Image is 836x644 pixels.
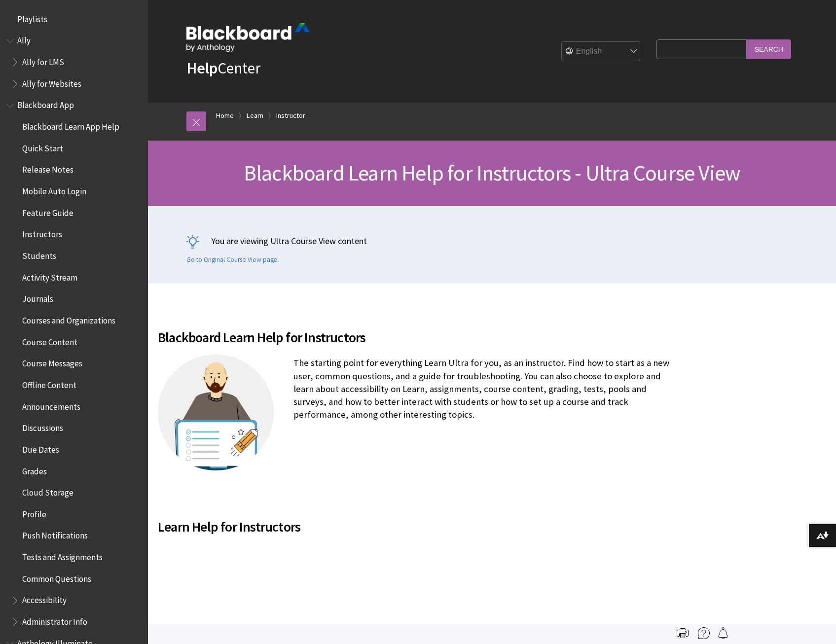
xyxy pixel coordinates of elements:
img: More help [698,627,710,639]
span: Ally [17,33,31,46]
img: Print [677,627,689,639]
span: Ally for Websites [22,75,81,89]
span: Announcements [22,398,80,412]
span: Release Notes [22,162,73,175]
span: Activity Stream [22,269,77,283]
span: Course Content [22,334,77,347]
a: Learn [247,109,263,122]
a: Instructor [276,109,305,122]
img: Blackboard by Anthology [186,23,310,52]
span: Playlists [17,11,47,24]
a: Home [216,109,234,122]
span: Cloud Storage [22,484,73,498]
span: Students [22,248,56,261]
a: HelpCenter [186,58,260,78]
span: Accessibility [22,592,67,606]
span: Blackboard Learn Help for Instructors [158,327,680,348]
span: Offline Content [22,377,76,390]
span: Blackboard Learn Help for Instructors - Ultra Course View [244,159,740,186]
p: You are viewing Ultra Course View content [186,235,798,247]
strong: Help [186,58,218,78]
span: Blackboard Learn App Help [22,118,119,132]
span: Journals [22,291,53,304]
span: Grades [22,463,47,476]
span: Learn Help for Instructors [158,516,680,537]
a: Go to Original Course View page. [186,255,279,264]
img: Follow this page [717,627,729,639]
span: Push Notifications [22,528,88,541]
span: Discussions [22,420,63,433]
span: Blackboard App [17,97,74,110]
span: Tests and Assignments [22,549,103,562]
span: Due Dates [22,441,59,455]
span: Mobile Auto Login [22,183,86,196]
span: Administrator Info [22,613,87,627]
span: Course Messages [22,356,82,369]
span: Profile [22,506,46,519]
select: Site Language Selector [562,42,641,62]
input: Search [747,39,791,59]
span: Quick Start [22,140,63,153]
img: A teacher with a board and a successful track up represented by a pencil with stars [158,355,274,470]
span: Courses and Organizations [22,312,115,325]
span: Instructors [22,226,62,240]
nav: Book outline for Anthology Ally Help [6,33,142,92]
span: Common Questions [22,571,91,584]
nav: Book outline for Blackboard App Help [6,97,142,630]
p: The starting point for everything Learn Ultra for you, as an instructor. Find how to start as a n... [158,357,680,421]
span: Ally for LMS [22,54,64,67]
nav: Book outline for Playlists [6,11,142,28]
span: Feature Guide [22,205,73,218]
